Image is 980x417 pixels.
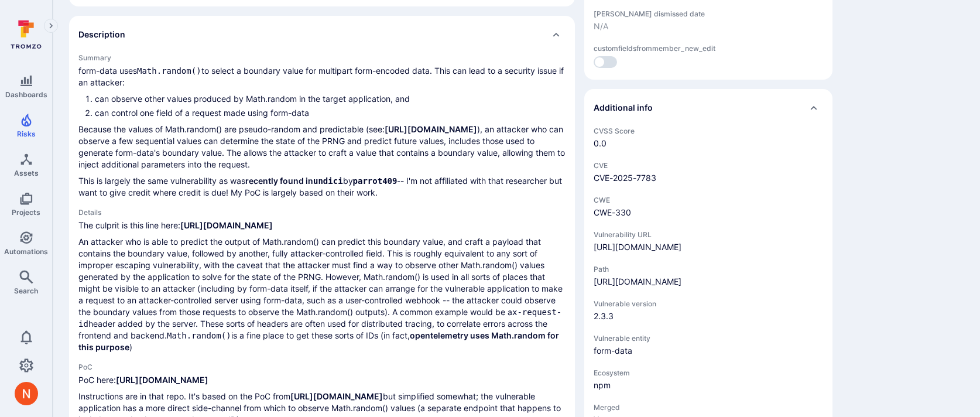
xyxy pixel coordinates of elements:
[12,208,40,217] span: Projects
[95,107,566,119] li: can control one field of a request made using form-data
[290,391,383,401] a: [URL][DOMAIN_NAME]
[78,236,566,353] p: An attacker who is able to predict the output of Math.random() can predict this boundary value, a...
[180,220,273,230] a: [URL][DOMAIN_NAME]
[594,403,823,412] span: Merged
[594,20,823,32] span: N/A
[594,173,656,183] a: CVE-2025-7783
[167,331,231,340] code: Math.random()
[594,9,823,18] span: [PERSON_NAME] dismissed date
[594,127,823,135] span: CVSS Score
[78,175,566,199] p: This is largely the same vulnerability as was by -- I'm not affiliated with that researcher but w...
[44,19,58,33] button: Expand navigation menu
[594,230,823,239] span: Vulnerability URL
[95,93,566,105] li: can observe other values produced by Math.random in the target application, and
[594,276,681,286] a: [URL][DOMAIN_NAME]
[594,368,823,377] span: Ecosystem
[78,307,561,329] code: x-request-id
[584,89,832,127] div: Collapse
[78,53,566,62] h3: Summary
[78,29,125,40] h2: Description
[14,286,38,295] span: Search
[47,21,55,31] i: Expand navigation menu
[4,247,48,256] span: Automations
[78,65,566,88] p: form-data uses to select a boundary value for multipart form-encoded data. This can lead to a sec...
[78,208,566,217] h3: Details
[69,16,575,53] div: Collapse description
[594,334,823,343] span: Vulnerable entity
[353,176,398,186] code: parrot409
[245,176,343,186] a: recently found inundici
[313,176,343,186] code: undici
[78,374,566,386] p: PoC here:
[14,169,39,177] span: Assets
[78,124,566,170] p: Because the values of Math.random() are pseudo-random and predictable (see: ), an attacker who ca...
[594,299,823,308] span: Vulnerable version
[385,124,477,134] a: [URL][DOMAIN_NAME]
[594,44,823,53] span: customfieldsfrommember_new_edit
[594,161,823,170] span: CVE
[137,66,201,76] code: Math.random()
[594,102,653,114] h2: Additional info
[15,382,38,405] div: Neeren Patki
[594,207,631,217] a: CWE-330
[5,90,47,99] span: Dashboards
[78,363,566,371] h3: PoC
[17,129,36,138] span: Risks
[78,220,566,231] p: The culprit is this line here:
[594,265,823,274] span: Path
[116,375,208,385] a: [URL][DOMAIN_NAME]
[594,380,823,391] span: npm
[594,196,823,204] span: CWE
[78,330,559,352] a: opentelemetry uses Math.random for this purpose
[594,241,681,253] a: [URL][DOMAIN_NAME]
[594,138,823,149] span: 0.0
[594,345,823,357] span: form-data
[15,382,38,405] img: ACg8ocIprwjrgDQnDsNSk9Ghn5p5-B8DpAKWoJ5Gi9syOE4K59tr4Q=s96-c
[594,310,823,322] span: 2.3.3
[353,176,398,186] a: parrot409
